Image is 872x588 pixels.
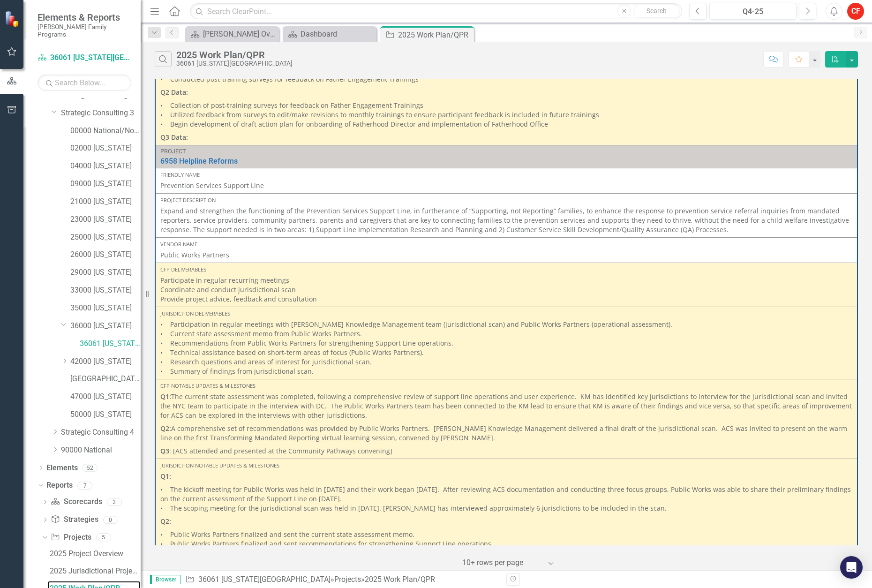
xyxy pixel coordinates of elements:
a: 09000 [US_STATE] [70,179,141,189]
a: 2025 Project Overview [47,546,141,561]
a: [GEOGRAPHIC_DATA][US_STATE] [70,374,141,384]
span: Elements & Reports [38,12,131,23]
a: 35000 [US_STATE] [70,303,141,314]
div: Dashboard [301,28,374,40]
a: 90000 National [61,445,141,456]
strong: Q1: [160,472,171,481]
a: Reports [46,480,73,491]
div: Project [160,148,852,155]
a: Dashboard [285,28,374,40]
div: 2025 Work Plan/QPR [365,575,435,584]
small: [PERSON_NAME] Family Programs [38,23,131,38]
a: 26000 [US_STATE] [70,249,141,260]
a: 21000 [US_STATE] [70,196,141,207]
a: Strategic Consulting 4 [61,427,141,438]
div: Project Description [160,196,852,204]
strong: Q2: [160,424,171,433]
p: Participate in regular recurring meetings Coordinate and conduct jurisdictional scan Provide proj... [160,276,852,304]
div: » » [185,574,499,585]
div: Vendor Name [160,241,852,248]
a: 36061 [US_STATE][GEOGRAPHIC_DATA] [80,339,141,349]
a: 00000 National/No Jurisdiction (SC3) [70,126,141,136]
div: Open Intercom Messenger [840,556,863,579]
div: 2025 Work Plan/QPR [176,50,293,60]
a: 6958 Helpline Reforms [160,157,852,166]
p: The current state assessment was completed, following a comprehensive review of support line oper... [160,392,852,422]
a: Scorecards [51,497,102,507]
p: • Conducted post-training surveys for feedback on Father Engagement Trainings [160,73,852,86]
div: 0 [103,516,118,524]
div: CFP Notable Updates & Milestones [160,382,852,390]
div: 2 [107,498,122,506]
a: Strategic Consulting 3 [61,108,141,119]
a: 36061 [US_STATE][GEOGRAPHIC_DATA] [198,575,331,584]
strong: Q3 [160,446,169,455]
div: 7 [77,482,92,490]
div: 2025 Work Plan/QPR [398,29,472,41]
span: Browser [150,575,180,584]
div: 5 [96,534,111,542]
div: CFP Deliverables [160,266,852,273]
a: 50000 [US_STATE] [70,409,141,420]
button: Q4-25 [709,3,797,20]
a: 36061 [US_STATE][GEOGRAPHIC_DATA] [38,53,131,63]
span: Public Works Partners [160,250,229,259]
button: CF [847,3,864,20]
p: • Participation in regular meetings with [PERSON_NAME] Knowledge Management team (jurisdictional ... [160,320,852,376]
a: Elements [46,463,78,474]
a: Projects [334,575,361,584]
input: Search Below... [38,75,131,91]
p: • Public Works Partners finalized and sent the current state assessment memo. • Public Works Part... [160,528,852,569]
a: 23000 [US_STATE] [70,214,141,225]
a: [PERSON_NAME] Overview [188,28,277,40]
strong: Q3 Data: [160,133,188,142]
strong: Q2: [160,517,171,526]
div: Q4-25 [713,6,793,17]
p: • Collection of post-training surveys for feedback on Father Engagement Trainings • Utilized feed... [160,99,852,131]
div: Jurisdiction Deliverables [160,310,852,317]
a: 33000 [US_STATE] [70,285,141,296]
a: Projects [51,532,91,543]
div: 52 [83,464,98,472]
a: Strategies [51,514,98,525]
button: Search [633,5,680,18]
a: 36000 [US_STATE] [70,321,141,332]
a: 42000 [US_STATE] [70,356,141,367]
p: : [ACS attended and presented at the Community Pathways convening] [160,445,852,456]
span: Search [646,7,667,15]
a: 47000 [US_STATE] [70,392,141,402]
a: 04000 [US_STATE] [70,161,141,172]
span: Prevention Services Support Line [160,181,264,190]
a: 25000 [US_STATE] [70,232,141,243]
div: 2025 Project Overview [50,550,141,558]
a: 02000 [US_STATE] [70,143,141,154]
a: 2025 Jurisdictional Projects Assessment [47,564,141,579]
div: [PERSON_NAME] Overview [203,28,277,40]
div: 2025 Jurisdictional Projects Assessment [50,567,141,575]
div: Jurisdiction Notable Updates & Milestones [160,462,852,469]
strong: Q2 Data: [160,88,188,97]
p: Expand and strengthen the functioning of the Prevention Services Support Line, in furtherance of ... [160,206,852,234]
img: ClearPoint Strategy [5,10,21,27]
p: A comprehensive set of recommendations was provided by Public Works Partners. [PERSON_NAME] Knowl... [160,422,852,445]
strong: Q1: [160,392,171,401]
p: • The kickoff meeting for Public Works was held in [DATE] and their work began [DATE]. After revi... [160,483,852,515]
input: Search ClearPoint... [190,3,682,20]
div: 36061 [US_STATE][GEOGRAPHIC_DATA] [176,60,293,67]
div: Friendly Name [160,171,852,179]
a: 29000 [US_STATE] [70,267,141,278]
